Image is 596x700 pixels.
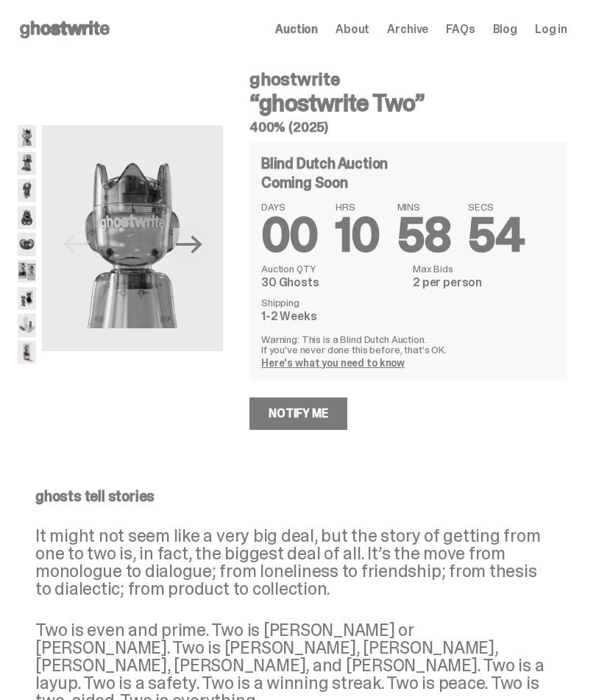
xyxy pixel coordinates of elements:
a: Archive [387,24,428,35]
a: Blog [493,24,517,35]
dt: Max Bids [413,264,556,274]
span: 54 [468,205,524,266]
img: ghostwrite_Two_Media_1.png [18,125,36,148]
p: ghosts tell stories [35,489,550,503]
button: Next [173,228,205,261]
dt: Shipping [261,297,404,308]
h4: Blind Dutch Auction [261,156,388,171]
img: ghostwrite_Two_Media_13.png [18,314,36,336]
h4: ghostwrite [249,71,567,88]
p: Warning: This is a Blind Dutch Auction. If you’ve never done this before, that’s OK. [261,334,556,355]
p: It might not seem like a very big deal, but the story of getting from one to two is, in fact, the... [35,527,550,598]
dd: 1-2 Weeks [261,311,404,322]
a: FAQs [446,24,475,35]
span: HRS [336,202,380,212]
span: 58 [397,205,451,266]
dd: 30 Ghosts [261,277,404,289]
div: Coming Soon [261,175,556,190]
img: ghostwrite_Two_Media_1.png [42,125,223,351]
a: About [336,24,369,35]
dd: 2 per person [413,277,556,289]
span: SECS [468,202,524,212]
span: MINS [397,202,451,212]
a: Log in [535,24,567,35]
img: ghostwrite_Two_Media_11.png [18,287,36,310]
img: ghostwrite_Two_Media_8.png [18,233,36,255]
img: ghostwrite_Two_Media_6.png [18,206,36,229]
a: Auction [275,24,318,35]
span: DAYS [261,202,318,212]
img: ghostwrite_Two_Media_14.png [18,341,36,364]
span: 10 [336,205,380,266]
a: Here's what you need to know [261,356,405,370]
img: ghostwrite_Two_Media_10.png [18,260,36,283]
a: Notify Me [249,397,347,430]
dt: Auction QTY [261,264,404,274]
img: ghostwrite_Two_Media_5.png [18,179,36,202]
h5: 400% (2025) [249,121,567,134]
span: 00 [261,205,318,266]
img: ghostwrite_Two_Media_3.png [18,152,36,174]
h3: “ghostwrite Two” [249,91,567,115]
